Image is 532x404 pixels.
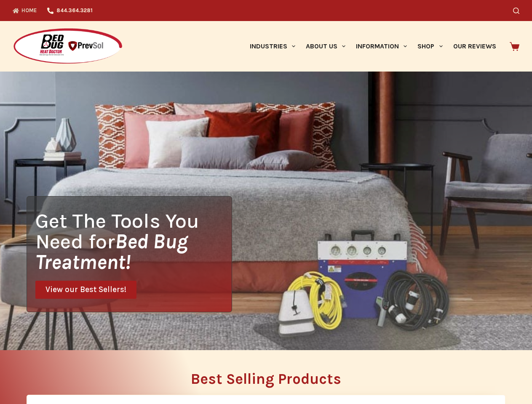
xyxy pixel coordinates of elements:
h1: Get The Tools You Need for [35,210,232,272]
a: View our Best Sellers! [35,281,136,299]
a: About Us [300,21,350,72]
a: Our Reviews [448,21,501,72]
a: Shop [412,21,448,72]
button: Search [513,8,519,14]
a: Information [351,21,412,72]
h2: Best Selling Products [27,372,505,386]
img: Prevsol/Bed Bug Heat Doctor [13,28,123,65]
span: View our Best Sellers! [45,286,126,294]
i: Bed Bug Treatment! [35,229,188,274]
a: Industries [244,21,300,72]
nav: Primary [244,21,501,72]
